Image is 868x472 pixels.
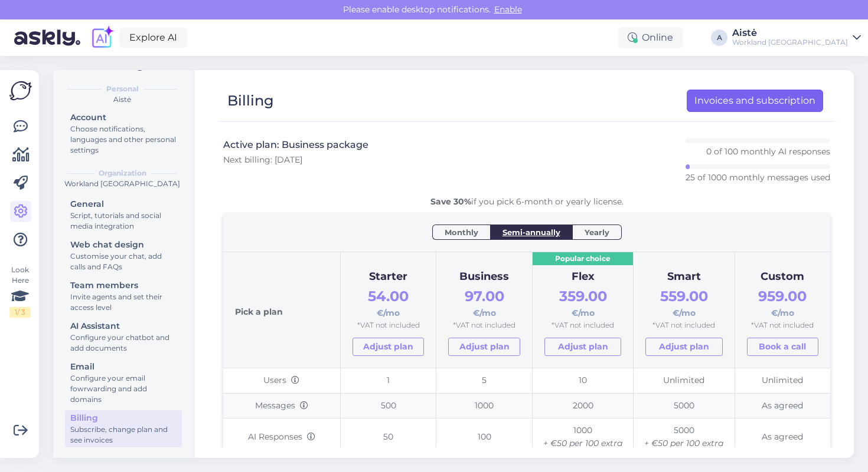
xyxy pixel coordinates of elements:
span: Yearly [585,226,609,238]
div: Invite agents and set their access level [70,292,177,313]
i: + €50 per 100 extra [543,438,622,448]
div: Flex [544,269,621,285]
div: Billing [227,90,274,112]
td: 10 [532,368,633,394]
div: *VAT not included [448,320,520,331]
div: Configure your chatbot and add documents [70,332,177,354]
span: 959.00 [758,288,807,305]
img: explore-ai [90,25,115,50]
a: AI AssistantConfigure your chatbot and add documents [65,318,182,355]
a: BillingSubscribe, change plan and see invoices [65,410,182,447]
div: Starter [353,269,424,285]
div: Online [618,27,683,48]
td: 2000 [532,393,633,418]
div: Look Here [9,265,31,318]
div: AI Assistant [70,320,177,332]
td: Messages [223,393,340,418]
td: AI Responses [223,418,340,456]
div: Pick a plan [235,264,328,356]
div: Choose notifications, languages and other personal settings [70,124,177,156]
p: 25 of 1000 monthly messages used [686,171,830,183]
div: Email [70,361,177,373]
div: Custom [747,269,818,285]
span: Semi-annually [502,226,560,238]
a: Adjust plan [645,338,722,356]
td: 5000 [634,393,735,418]
b: Save 30% [430,196,471,207]
div: €/mo [448,285,520,320]
td: 100 [436,418,532,456]
div: €/mo [544,285,621,320]
td: 5000 [634,418,735,456]
td: 1000 [436,393,532,418]
div: Script, tutorials and social media integration [70,210,177,232]
div: 1 / 3 [9,307,31,318]
img: Askly Logo [9,80,32,102]
a: Invoices and subscription [687,90,823,112]
span: 559.00 [660,288,708,305]
a: AistėWorkland [GEOGRAPHIC_DATA] [732,28,861,47]
div: *VAT not included [544,320,621,331]
td: 500 [340,393,436,418]
div: Subscribe, change plan and see invoices [70,424,177,445]
div: A [711,29,727,46]
i: + €50 per 100 extra [644,438,723,448]
div: *VAT not included [353,320,424,331]
p: 0 of 100 monthly AI responses [706,146,830,157]
span: 359.00 [559,288,607,305]
a: Adjust plan [448,338,520,356]
td: Unlimited [634,368,735,394]
span: Enable [491,4,526,15]
div: Popular choice [533,252,633,266]
div: *VAT not included [747,320,818,331]
button: Book a call [747,338,818,356]
span: 54.00 [368,288,409,305]
td: 1 [340,368,436,394]
div: Billing [70,412,177,424]
div: Smart [645,269,722,285]
div: Workland [GEOGRAPHIC_DATA] [732,38,848,47]
td: As agreed [735,393,830,418]
a: AccountChoose notifications, languages and other personal settings [65,110,182,157]
span: 97.00 [465,288,504,305]
span: Next billing: [DATE] [223,154,302,165]
div: Team members [70,279,177,292]
div: Configure your email fowrwarding and add domains [70,373,177,405]
div: €/mo [353,285,424,320]
td: 50 [340,418,436,456]
td: As agreed [735,418,830,456]
div: Business [448,269,520,285]
h3: Active plan: Business package [223,138,368,151]
a: GeneralScript, tutorials and social media integration [65,196,182,233]
div: Account [70,111,177,124]
a: EmailConfigure your email fowrwarding and add domains [65,359,182,407]
td: 1000 [532,418,633,456]
div: *VAT not included [645,320,722,331]
div: €/mo [645,285,722,320]
div: Web chat design [70,239,177,251]
div: General [70,198,177,210]
td: Users [223,368,340,394]
a: Adjust plan [353,338,424,356]
a: Adjust plan [544,338,621,356]
b: Organization [99,168,146,179]
span: Monthly [445,226,478,238]
b: Personal [106,84,139,94]
div: Aistė [63,94,182,105]
div: Workland [GEOGRAPHIC_DATA] [63,179,182,189]
div: Customise your chat, add calls and FAQs [70,251,177,272]
a: Explore AI [119,28,187,48]
div: €/mo [747,285,818,320]
div: Aistė [732,28,848,38]
a: Web chat designCustomise your chat, add calls and FAQs [65,237,182,274]
div: if you pick 6-month or yearly license. [223,196,830,208]
td: 5 [436,368,532,394]
a: Team membersInvite agents and set their access level [65,278,182,315]
td: Unlimited [735,368,830,394]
